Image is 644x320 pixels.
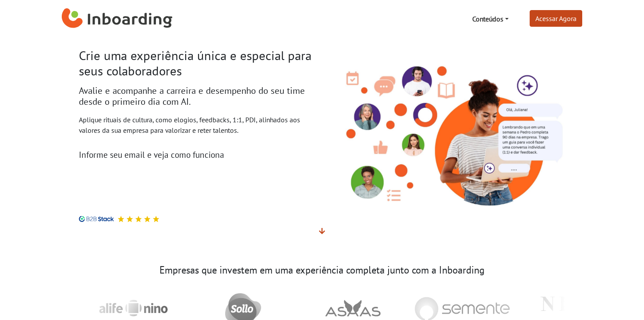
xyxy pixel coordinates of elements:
img: Avaliação 5 estrelas no B2B Stack [135,216,142,222]
img: Avaliação 5 estrelas no B2B Stack [144,216,151,222]
img: Avaliação 5 estrelas no B2B Stack [126,216,133,222]
h3: Empresas que investem em uma experiência completa junto com a Inboarding [79,264,565,276]
img: Inboarding - Rutuais de Cultura com Inteligência Ariticial. Feedback, conversas 1:1, PDI. [329,50,565,210]
img: Avaliação 5 estrelas no B2B Stack [117,216,124,222]
h1: Crie uma experiência única e especial para seus colaboradores [79,48,315,78]
iframe: Form 0 [79,163,294,205]
div: Avaliação 5 estrelas no B2B Stack [114,216,159,222]
img: Avaliação 5 estrelas no B2B Stack [152,216,159,222]
h2: Avalie e acompanhe a carreira e desempenho do seu time desde o primeiro dia com AI. [79,85,315,107]
a: Acessar Agora [530,10,582,27]
span: Veja mais detalhes abaixo [319,227,325,235]
h3: Informe seu email e veja como funciona [79,149,315,160]
p: Aplique rituais de cultura, como elogios, feedbacks, 1:1, PDI, alinhados aos valores da sua empre... [79,114,315,135]
img: B2B Stack logo [79,216,114,222]
a: Conteúdos [469,10,512,28]
img: Inboarding Home [62,6,173,32]
a: Inboarding Home Page [62,4,173,34]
